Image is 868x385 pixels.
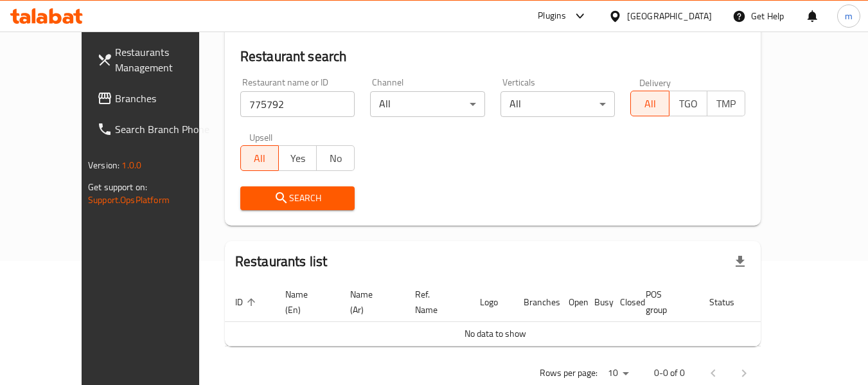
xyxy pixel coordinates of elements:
[709,294,751,310] span: Status
[725,246,756,277] div: Export file
[121,157,141,174] span: 1.0.0
[115,91,217,106] span: Branches
[630,91,669,116] button: All
[558,283,584,322] th: Open
[610,283,635,322] th: Closed
[654,365,685,381] p: 0-0 of 0
[240,91,355,117] input: Search for restaurant name or ID..
[285,287,324,318] span: Name (En)
[636,94,664,113] span: All
[513,283,558,322] th: Branches
[88,157,120,174] span: Version:
[675,94,702,113] span: TGO
[707,91,745,116] button: TMP
[646,287,684,318] span: POS group
[627,9,712,23] div: [GEOGRAPHIC_DATA]
[87,83,227,114] a: Branches
[669,91,707,116] button: TGO
[639,78,671,87] label: Delivery
[538,8,566,24] div: Plugins
[500,91,616,117] div: All
[87,114,227,145] a: Search Branch Phone
[225,283,811,346] table: enhanced table
[284,149,312,168] span: Yes
[115,121,217,137] span: Search Branch Phone
[845,9,853,23] span: m
[240,47,745,66] h2: Restaurant search
[470,283,513,322] th: Logo
[235,294,260,310] span: ID
[350,287,389,318] span: Name (Ar)
[235,252,327,271] h2: Restaurants list
[240,145,279,171] button: All
[415,287,454,318] span: Ref. Name
[370,91,485,117] div: All
[240,186,355,210] button: Search
[249,132,273,141] label: Upsell
[251,190,345,206] span: Search
[278,145,317,171] button: Yes
[322,149,350,168] span: No
[540,365,598,381] p: Rows per page:
[87,37,227,83] a: Restaurants Management
[316,145,355,171] button: No
[88,179,147,195] span: Get support on:
[115,44,217,75] span: Restaurants Management
[584,283,610,322] th: Busy
[713,94,740,113] span: TMP
[465,325,526,342] span: No data to show
[603,364,633,383] div: Rows per page:
[88,192,170,208] a: Support.OpsPlatform
[246,149,274,168] span: All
